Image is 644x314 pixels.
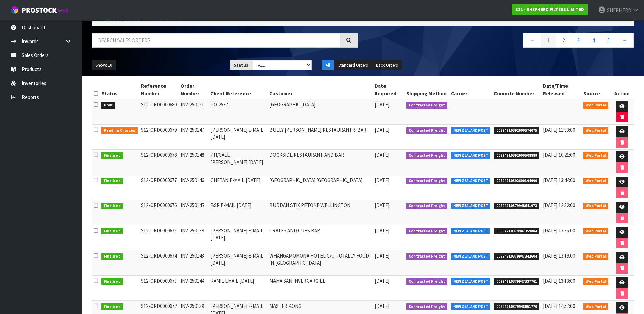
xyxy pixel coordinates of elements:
[375,152,389,158] span: [DATE]
[515,6,584,12] strong: S12 - SHEPHERD FILTERS LIMITED
[268,225,373,250] td: CRATES AND CUES BAR
[583,178,609,184] span: Web Portal
[268,99,373,125] td: [GEOGRAPHIC_DATA]
[494,178,539,184] span: 00894210392600194990
[451,152,491,159] span: NEW ZEALAND POST
[179,125,209,150] td: INV-250147
[375,303,389,309] span: [DATE]
[375,177,389,183] span: [DATE]
[406,178,447,184] span: Contracted Freight
[373,81,405,99] th: Date Required
[583,127,609,134] span: Web Portal
[610,81,634,99] th: Action
[583,102,609,109] span: Web Portal
[616,33,634,48] a: →
[268,81,373,99] th: Customer
[268,125,373,150] td: BULLY [PERSON_NAME] RESTAURANT & BAR
[406,203,447,210] span: Contracted Freight
[22,6,57,15] span: ProStock
[406,253,447,260] span: Contracted Freight
[451,127,491,134] span: NEW ZEALAND POST
[179,200,209,225] td: INV-250145
[209,125,268,150] td: [PERSON_NAME] E-MAIL [DATE]
[541,81,582,99] th: Date/Time Released
[209,250,268,276] td: [PERSON_NAME] E-MAIL [DATE]
[492,81,541,99] th: Connote Number
[582,81,610,99] th: Source
[209,81,268,99] th: Client Reference
[101,178,123,184] span: Finalised
[601,33,616,48] a: 5
[100,81,139,99] th: Status
[406,303,447,310] span: Contracted Freight
[583,203,609,210] span: Web Portal
[209,150,268,175] td: PH/CALL [PERSON_NAME] [DATE]
[101,228,123,235] span: Finalised
[375,252,389,259] span: [DATE]
[10,6,19,14] img: cube-alt.png
[586,33,601,48] a: 4
[209,99,268,125] td: PO-2537
[523,33,541,48] a: ←
[405,81,449,99] th: Shipping Method
[179,276,209,301] td: INV-250144
[139,150,179,175] td: S12-ORD0000678
[583,152,609,159] span: Web Portal
[607,7,631,13] span: SHEPHERD
[494,228,539,235] span: 00894210379947359084
[209,200,268,225] td: BSP E-MAIL [DATE]
[268,276,373,301] td: MAMA SAN INVERCARGILL
[139,276,179,301] td: S12-ORD0000673
[375,202,389,209] span: [DATE]
[543,227,575,234] span: [DATE] 13:35:00
[451,278,491,285] span: NEW ZEALAND POST
[209,175,268,200] td: CHETAN E-MAIL [DATE]
[139,200,179,225] td: S12-ORD0000676
[139,225,179,250] td: S12-ORD0000675
[583,228,609,235] span: Web Portal
[334,60,372,71] button: Standard Orders
[451,253,491,260] span: NEW ZEALAND POST
[101,303,123,310] span: Finalised
[543,252,575,259] span: [DATE] 13:19:00
[494,127,539,134] span: 00894210392600574075
[92,33,340,48] input: Search sales orders
[375,278,389,284] span: [DATE]
[406,152,447,159] span: Contracted Freight
[494,278,539,285] span: 00894210379947337761
[368,33,634,50] nav: Page navigation
[571,33,586,48] a: 3
[375,127,389,133] span: [DATE]
[583,303,609,310] span: Web Portal
[139,250,179,276] td: S12-ORD0000674
[451,303,491,310] span: NEW ZEALAND POST
[234,62,250,68] strong: Status:
[101,152,123,159] span: Finalised
[543,303,575,309] span: [DATE] 14:57:00
[406,102,447,109] span: Contracted Freight
[179,99,209,125] td: INV-250151
[543,278,575,284] span: [DATE] 13:13:00
[101,102,115,109] span: Draft
[139,175,179,200] td: S12-ORD0000677
[139,125,179,150] td: S12-ORD0000679
[101,253,123,260] span: Finalised
[406,278,447,285] span: Contracted Freight
[543,177,575,183] span: [DATE] 13:44:00
[543,152,575,158] span: [DATE] 10:21:00
[451,203,491,210] span: NEW ZEALAND POST
[583,278,609,285] span: Web Portal
[372,60,402,71] button: Back Orders
[179,81,209,99] th: Order Number
[101,203,123,210] span: Finalised
[139,81,179,99] th: Reference Number
[58,7,68,14] small: WMS
[543,127,575,133] span: [DATE] 11:33:00
[494,203,539,210] span: 00894210379948641973
[139,99,179,125] td: S12-ORD0000680
[322,60,334,71] button: All
[375,101,389,108] span: [DATE]
[179,250,209,276] td: INV-250143
[268,250,373,276] td: WHANGAMOMONA HOTEL C/O TOTALLY FOOD IN [GEOGRAPHIC_DATA]
[179,150,209,175] td: INV-250148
